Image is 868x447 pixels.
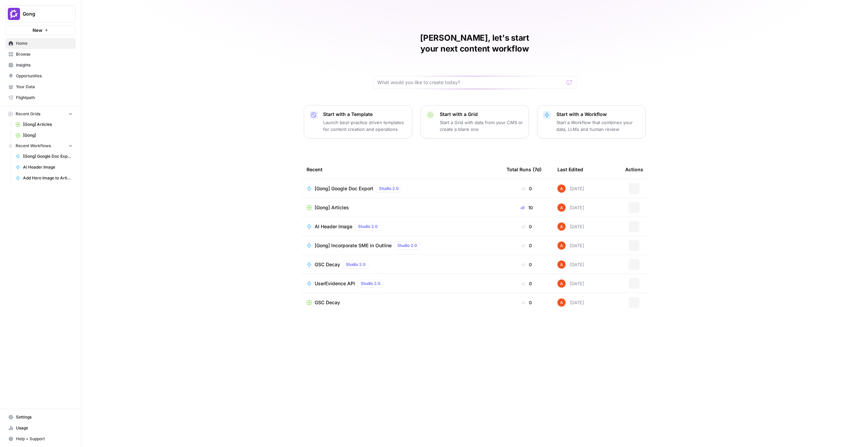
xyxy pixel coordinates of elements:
[557,241,584,250] div: [DATE]
[8,8,20,20] img: Gong Logo
[13,162,76,173] a: AI Header Image
[33,27,42,34] span: New
[557,298,584,307] div: [DATE]
[16,436,73,442] span: Help + Support
[557,222,584,231] div: [DATE]
[507,160,541,179] div: Total Runs (7d)
[16,414,73,420] span: Settings
[5,5,76,22] button: Workspace: Gong
[557,279,566,288] img: cje7zb9ux0f2nqyv5qqgv3u0jxek
[440,111,523,118] p: Start with a Grid
[557,241,566,250] img: cje7zb9ux0f2nqyv5qqgv3u0jxek
[315,299,340,306] span: GSC Decay
[23,175,73,181] span: Add Hero Image to Article
[507,242,547,249] div: 0
[16,62,73,68] span: Insights
[315,185,373,192] span: [Gong] Google Doc Export
[507,185,547,192] div: 0
[315,223,352,230] span: AI Header Image
[5,71,76,81] a: Opportunities
[557,298,566,307] img: cje7zb9ux0f2nqyv5qqgv3u0jxek
[307,260,496,269] a: GSC DecayStudio 2.0
[5,433,76,444] button: Help + Support
[307,279,496,288] a: UserEvidence APIStudio 2.0
[556,111,640,118] p: Start with a Workflow
[440,119,523,133] p: Start a Grid with data from your CMS or create a blank one
[5,49,76,60] a: Browse
[557,260,566,269] img: cje7zb9ux0f2nqyv5qqgv3u0jxek
[361,280,380,287] span: Studio 2.0
[5,81,76,92] a: Your Data
[16,73,73,79] span: Opportunities
[557,160,583,179] div: Last Edited
[557,184,566,193] img: cje7zb9ux0f2nqyv5qqgv3u0jxek
[358,223,378,230] span: Studio 2.0
[323,119,407,133] p: Launch best-practice driven templates for content creation and operations
[557,279,584,288] div: [DATE]
[13,173,76,183] a: Add Hero Image to Article
[5,423,76,433] a: Usage
[23,121,73,128] span: [Gong] Articles
[420,105,529,138] button: Start with a GridStart a Grid with data from your CMS or create a blank one
[307,204,496,211] a: [Gong] Articles
[307,184,496,193] a: [Gong] Google Doc ExportStudio 2.0
[557,222,566,231] img: cje7zb9ux0f2nqyv5qqgv3u0jxek
[557,203,584,212] div: [DATE]
[5,141,76,151] button: Recent Workflows
[23,153,73,159] span: [Gong] Google Doc Export
[397,242,417,249] span: Studio 2.0
[16,51,73,57] span: Browse
[507,299,547,306] div: 0
[307,241,496,250] a: [Gong] Incorporate SME in OutlineStudio 2.0
[5,109,76,119] button: Recent Grids
[557,203,566,212] img: cje7zb9ux0f2nqyv5qqgv3u0jxek
[307,222,496,231] a: AI Header ImageStudio 2.0
[307,299,496,306] a: GSC Decay
[5,92,76,103] a: Flightpath
[625,160,643,179] div: Actions
[16,95,73,101] span: Flightpath
[16,425,73,431] span: Usage
[379,186,399,192] span: Studio 2.0
[16,84,73,90] span: Your Data
[507,204,547,211] div: 10
[556,119,640,133] p: Start a Workflow that combines your data, LLMs and human review
[13,130,76,141] a: [Gong]
[537,105,646,138] button: Start with a WorkflowStart a Workflow that combines your data, LLMs and human review
[23,164,73,170] span: AI Header Image
[373,33,576,54] h1: [PERSON_NAME], let's start your next content workflow
[315,261,340,268] span: GSC Decay
[315,242,392,249] span: [Gong] Incorporate SME in Outline
[16,40,73,46] span: Home
[315,280,355,287] span: UserEvidence API
[507,223,547,230] div: 0
[16,143,51,149] span: Recent Workflows
[304,105,412,138] button: Start with a TemplateLaunch best-practice driven templates for content creation and operations
[307,160,496,179] div: Recent
[507,261,547,268] div: 0
[346,261,366,268] span: Studio 2.0
[13,151,76,162] a: [Gong] Google Doc Export
[5,412,76,423] a: Settings
[5,38,76,49] a: Home
[323,111,407,118] p: Start with a Template
[557,184,584,193] div: [DATE]
[23,11,64,17] span: Gong
[377,79,564,86] input: What would you like to create today?
[315,204,349,211] span: [Gong] Articles
[507,280,547,287] div: 0
[13,119,76,130] a: [Gong] Articles
[16,111,40,117] span: Recent Grids
[557,260,584,269] div: [DATE]
[23,132,73,138] span: [Gong]
[5,25,76,35] button: New
[5,60,76,71] a: Insights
